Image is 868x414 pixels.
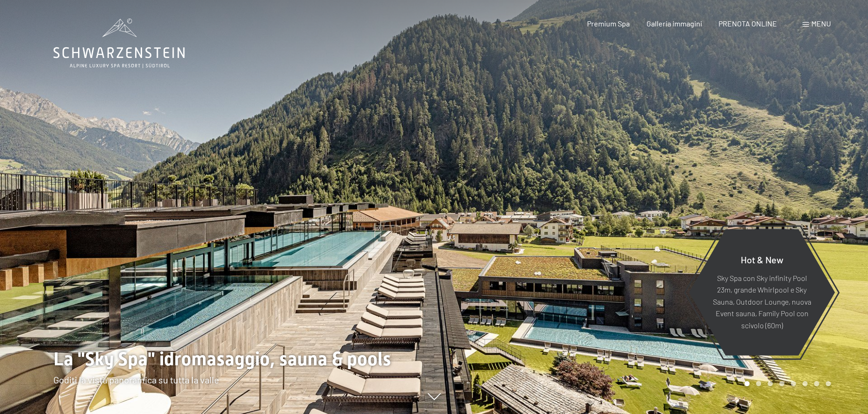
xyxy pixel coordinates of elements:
span: Menu [811,19,831,28]
div: Carousel Pagination [741,381,831,386]
div: Carousel Page 2 [756,381,761,386]
div: Carousel Page 3 [768,381,773,386]
a: Galleria immagini [646,19,702,28]
div: Carousel Page 5 [791,381,796,386]
span: Hot & New [741,254,783,265]
a: Premium Spa [587,19,630,28]
div: Carousel Page 1 (Current Slide) [744,381,750,386]
a: PRENOTA ONLINE [718,19,777,28]
div: Carousel Page 8 [826,381,831,386]
a: Hot & New Sky Spa con Sky infinity Pool 23m, grande Whirlpool e Sky Sauna, Outdoor Lounge, nuova ... [688,229,835,356]
div: Carousel Page 4 [779,381,784,386]
div: Carousel Page 7 [814,381,819,386]
p: Sky Spa con Sky infinity Pool 23m, grande Whirlpool e Sky Sauna, Outdoor Lounge, nuova Event saun... [711,272,812,331]
div: Carousel Page 6 [803,381,808,386]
